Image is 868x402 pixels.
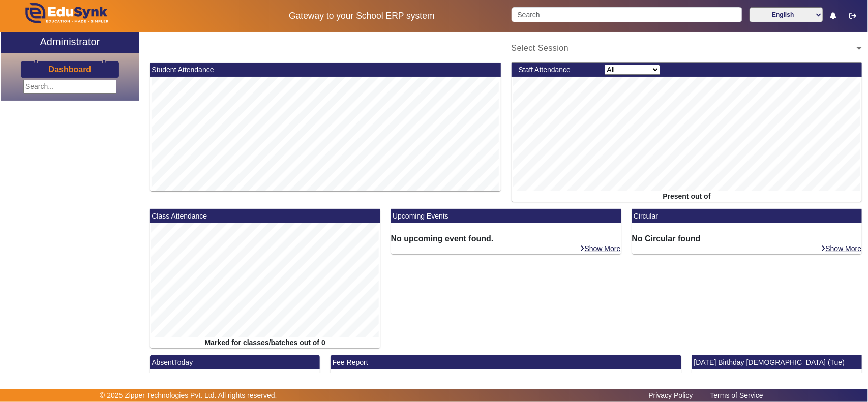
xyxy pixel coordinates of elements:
[692,355,862,369] mat-card-header: [DATE] Birthday [DEMOGRAPHIC_DATA] (Tue)
[512,191,862,202] div: Present out of
[697,373,726,380] span: Student
[512,44,569,52] span: Select Session
[705,389,768,402] a: Terms of Service
[644,389,698,402] a: Privacy Policy
[391,234,621,243] h6: No upcoming event found.
[100,390,277,401] p: © 2025 Zipper Technologies Pvt. Ltd. All rights reserved.
[23,80,116,94] input: Search...
[391,209,621,223] mat-card-header: Upcoming Events
[40,36,100,48] h2: Administrator
[331,355,681,369] mat-card-header: Fee Report
[632,209,862,223] mat-card-header: Circular
[223,11,501,21] h5: Gateway to your School ERP system
[821,244,862,253] a: Show More
[150,63,501,77] mat-card-header: Student Attendance
[150,355,320,369] mat-card-header: AbsentToday
[48,64,92,75] a: Dashboard
[736,373,792,380] span: Teacher / Staff
[150,209,380,223] mat-card-header: Class Attendance
[513,65,599,75] div: Staff Attendance
[49,65,92,74] h3: Dashboard
[580,244,621,253] a: Show More
[1,32,139,53] a: Administrator
[632,234,862,243] h6: No Circular found
[512,7,742,22] input: Search
[150,337,380,348] div: Marked for classes/batches out of 0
